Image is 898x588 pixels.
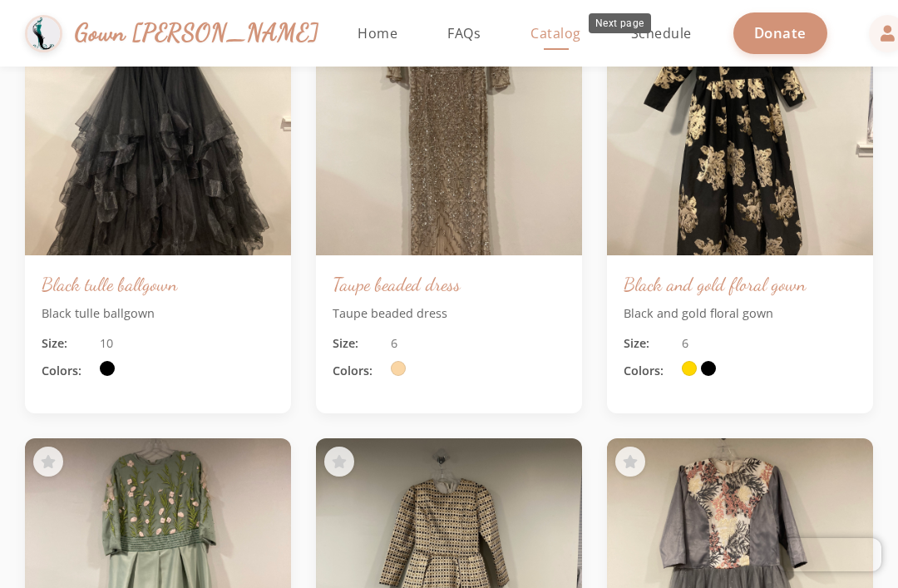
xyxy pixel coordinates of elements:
[333,362,382,380] span: Colors:
[624,272,856,296] h3: Black and gold floral gown
[25,15,62,52] img: Gown Gmach Logo
[624,362,673,380] span: Colors:
[631,24,692,42] span: Schedule
[333,334,382,353] span: Size:
[75,15,318,51] span: Gown [PERSON_NAME]
[358,24,397,42] span: Home
[624,334,673,353] span: Size:
[42,272,274,296] h3: Black tulle ballgown
[42,304,274,323] p: Black tulle ballgown
[682,334,688,353] span: 6
[754,23,807,42] span: Donate
[42,334,91,353] span: Size:
[25,11,303,57] a: Gown [PERSON_NAME]
[391,334,397,353] span: 6
[733,12,827,53] a: Donate
[333,272,565,296] h3: Taupe beaded dress
[100,334,113,353] span: 10
[777,538,881,571] iframe: Chatra live chat
[447,24,481,42] span: FAQs
[624,304,856,323] p: Black and gold floral gown
[530,24,581,42] span: Catalog
[42,362,91,380] span: Colors:
[589,13,651,33] div: Next page
[333,304,565,323] p: Taupe beaded dress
